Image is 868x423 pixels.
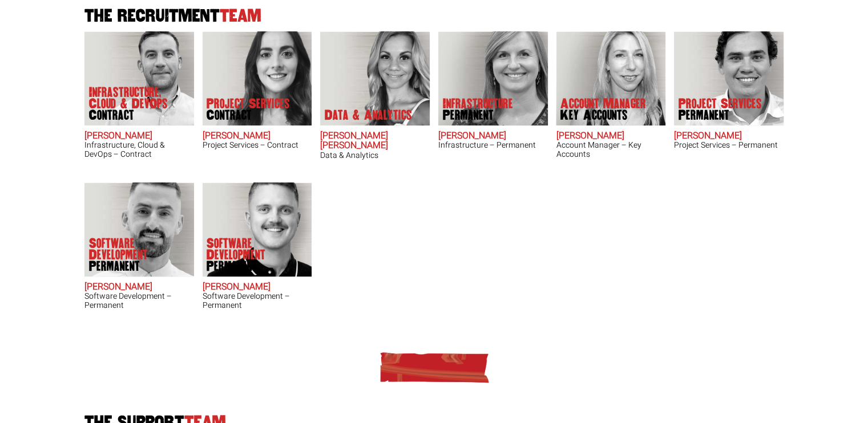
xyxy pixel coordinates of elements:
h2: [PERSON_NAME] [203,131,312,141]
img: Anna-Maria Julie does Data & Analytics [320,31,430,125]
p: Account Manager [560,98,646,121]
h3: Data & Analytics [320,151,430,160]
h3: Account Manager – Key Accounts [556,141,666,158]
h3: Infrastructure – Permanent [438,141,548,149]
img: Liam Cox does Software Development Permanent [84,182,194,276]
span: Team [220,6,261,25]
span: Permanent [679,109,762,121]
p: Data & Analytics [325,109,412,121]
img: Frankie Gaffney's our Account Manager Key Accounts [556,31,665,125]
p: Project Services [207,98,290,121]
h2: [PERSON_NAME] [674,131,784,141]
p: Infrastructure, Cloud & DevOps [89,87,180,121]
img: Sam Williamson does Software Development Permanent [202,182,312,276]
img: Adam Eshet does Infrastructure, Cloud & DevOps Contract [84,31,194,125]
span: Key Accounts [560,109,646,121]
img: Sam McKay does Project Services Permanent [674,31,784,125]
h2: [PERSON_NAME] [203,282,312,292]
img: Amanda Evans's Our Infrastructure Permanent [438,31,548,125]
h3: Software Development – Permanent [84,292,194,310]
h3: Project Services – Contract [203,141,312,149]
span: Permanent [207,261,298,272]
h3: Infrastructure, Cloud & DevOps – Contract [84,141,194,158]
h2: [PERSON_NAME] [84,131,194,141]
span: Permanent [443,109,513,121]
h2: [PERSON_NAME] [556,131,666,141]
p: Software Development [89,238,180,272]
span: Contract [207,109,290,121]
span: Contract [89,109,180,121]
p: Software Development [207,238,298,272]
h2: [PERSON_NAME] [84,282,194,292]
h3: Software Development – Permanent [203,292,312,310]
img: Claire Sheerin does Project Services Contract [202,31,312,125]
h2: The Recruitment [80,7,788,25]
span: Permanent [89,261,180,272]
h2: [PERSON_NAME] [438,131,548,141]
p: Infrastructure [443,98,513,121]
h3: Project Services – Permanent [674,141,784,149]
h2: [PERSON_NAME] [PERSON_NAME] [320,131,430,151]
p: Project Services [679,98,762,121]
